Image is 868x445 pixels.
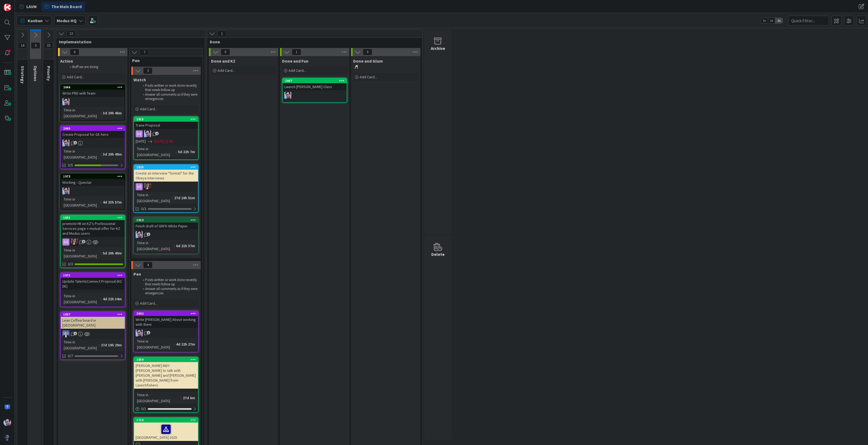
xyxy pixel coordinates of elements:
span: 2x [768,18,775,23]
div: 1859 [134,357,198,362]
b: Modus HQ [57,18,76,23]
img: JB [284,92,291,99]
span: 1 [74,141,77,144]
span: 0 / 1 [141,406,146,412]
div: 1859 [136,358,198,362]
div: 1915 [136,117,198,121]
span: 0 [221,49,230,55]
div: JB [61,188,125,195]
div: Time in [GEOGRAPHIC_DATA] [136,240,174,252]
div: TD [134,183,198,190]
div: Time in [GEOGRAPHIC_DATA] [62,107,101,119]
span: 0/3 [141,206,146,212]
img: JB [62,188,69,195]
div: Create Proposal for GE Aero [61,131,125,138]
span: Done [210,39,416,44]
span: : [101,296,101,302]
div: [PERSON_NAME] INDY [PERSON_NAME] to talk with [PERSON_NAME] and [PERSON_NAME] with [PERSON_NAME] ... [134,362,198,389]
div: Archive [431,45,445,51]
div: 5d 22h 7m [177,149,196,155]
div: JB [283,92,347,99]
img: JB [62,140,69,147]
div: 1837 [61,312,125,317]
li: Answer all comments as if they were emergencies [140,287,198,296]
div: 1973Working - Questar [61,174,125,186]
span: Implementation [59,39,198,44]
div: 4d 22h 27m [175,341,196,347]
div: 1915Trane Proposal [134,117,198,129]
span: 1 [217,30,226,37]
div: JB [61,98,125,105]
div: 27d 19h 29m [100,342,123,348]
span: Add Card... [140,301,157,306]
span: Watch [133,77,146,82]
div: 1710[GEOGRAPHIC_DATA] 2025 [134,418,198,441]
div: Finish draft of GRFD White Paper [134,223,198,230]
div: 1710 [134,418,198,423]
div: 2067 [285,79,347,83]
div: 1973 [63,175,125,178]
img: JB [144,130,151,137]
span: 1 [147,331,150,334]
span: Add Card... [289,68,306,73]
div: Time in [GEOGRAPHIC_DATA] [136,192,172,204]
div: Launch [PERSON_NAME] Class [283,83,347,90]
span: Options [33,66,38,81]
div: 2065 [61,126,125,131]
div: 4d 23h 57m [101,199,123,205]
div: 1651 [61,215,125,220]
li: Answer all comments as if they were emergencies [140,92,198,101]
div: 2066 [63,85,125,89]
div: 1971 [61,273,125,278]
img: TD [71,238,78,246]
div: 1971 [63,273,125,277]
img: JB [62,98,69,105]
div: 4D [169,138,173,144]
div: 27d 6m [181,395,196,401]
div: 2002 [136,312,198,315]
span: 1x [761,18,768,23]
div: Trane Proposal [134,122,198,129]
div: TD [61,238,125,246]
span: LAVM [26,3,37,10]
div: 1837 [63,312,125,316]
div: 2067Launch [PERSON_NAME] Class [283,78,347,90]
li: Posts written or work done recently that needs follow up [140,83,198,92]
span: 3x [775,18,783,23]
div: Working - Questar [61,179,125,186]
div: JB [134,330,198,337]
div: promote MI on KZ's Professional Services page + mutual offer for KZ and Modus users [61,220,125,237]
span: 14 [18,42,27,49]
div: 1825Create an interview "format" for the Obeya interviews [134,165,198,182]
div: 2065Create Proposal for GE Aero [61,126,125,138]
div: Time in [GEOGRAPHIC_DATA] [62,148,101,160]
span: 7 [140,49,149,56]
span: Kanban [28,17,43,24]
li: Stuff we are doing [67,65,125,69]
div: 1837Lean Coffee board in [GEOGRAPHIC_DATA] [61,312,125,329]
span: Action [60,58,73,64]
div: Delete [431,251,445,257]
div: DP [61,330,125,337]
div: 2065 [63,127,125,130]
div: 1710 [136,418,198,422]
span: Add Card... [140,107,157,111]
img: DP [62,330,69,337]
li: Posts written or work done recently that needs follow up [140,278,198,287]
span: 6 [70,49,79,55]
span: Add Card... [360,75,377,79]
span: [DATE] [136,138,146,144]
span: Add Card... [67,75,84,79]
span: Done and Glum [353,58,383,64]
div: Update TalentsConnect Proposal (KC DE) [61,278,125,290]
span: : [101,250,101,256]
span: 3/3 [68,261,73,267]
div: JB [134,130,198,137]
div: JB [134,231,198,238]
span: : [101,151,101,157]
span: 15 [44,42,53,49]
div: 1859[PERSON_NAME] INDY [PERSON_NAME] to talk with [PERSON_NAME] and [PERSON_NAME] with [PERSON_NA... [134,357,198,389]
div: 2002Write [PERSON_NAME] About working with them [134,311,198,328]
div: 2002 [134,311,198,316]
img: JB [136,330,143,337]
